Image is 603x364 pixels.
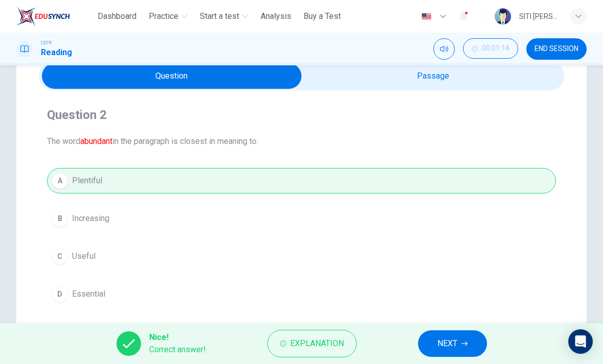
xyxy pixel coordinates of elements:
[267,330,357,357] button: Explanation
[463,38,518,60] div: Hide
[257,7,295,26] button: Analysis
[526,38,587,60] button: END SESSION
[304,10,341,22] span: Buy a Test
[149,344,206,356] span: Correct answer!
[420,13,433,20] img: en
[482,44,509,53] span: 00:01:14
[196,7,252,26] button: Start a test
[16,6,70,27] img: ELTC logo
[519,10,558,22] div: SITI [PERSON_NAME] [PERSON_NAME]
[290,336,344,351] span: Explanation
[16,6,94,27] a: ELTC logo
[433,38,455,60] div: Mute
[41,46,72,59] h1: Reading
[80,136,112,146] font: abundant
[94,7,141,26] button: Dashboard
[463,38,518,59] button: 00:01:14
[98,10,136,22] span: Dashboard
[145,7,192,26] button: Practice
[568,329,593,354] div: Open Intercom Messenger
[495,8,511,25] img: Profile picture
[535,45,578,53] span: END SESSION
[47,135,556,148] span: The word in the paragraph is closest in meaning to:
[149,331,206,344] span: Nice!
[261,10,291,22] span: Analysis
[437,336,457,351] span: NEXT
[200,10,239,22] span: Start a test
[299,7,345,26] button: Buy a Test
[47,107,556,123] h4: Question 2
[149,10,178,22] span: Practice
[418,330,487,357] button: NEXT
[41,39,52,46] span: CEFR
